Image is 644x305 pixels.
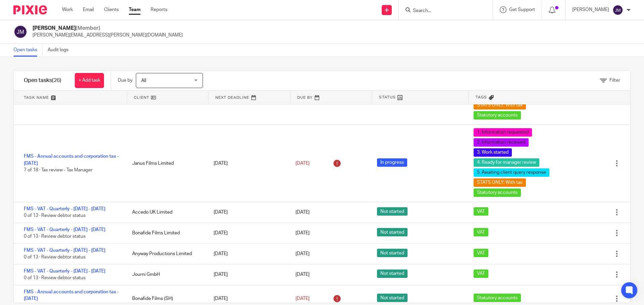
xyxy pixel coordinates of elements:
[24,227,105,232] a: FMS - VAT - Quarterly - [DATE] - [DATE]
[207,206,288,219] div: [DATE]
[33,25,183,32] h2: [PERSON_NAME]
[476,94,487,100] span: Tags
[207,268,288,281] div: [DATE]
[474,128,532,137] span: 1. Information requested
[296,231,310,235] span: [DATE]
[474,158,539,167] span: 4. Ready for manager review
[13,44,43,57] a: Open tasks
[76,25,100,31] span: (Member)
[474,111,521,120] span: Statutory accounts
[474,207,488,216] span: VAT
[509,7,535,12] span: Get Support
[377,158,407,167] span: In progress
[377,294,408,302] span: Not started
[125,206,207,219] div: Accedo UK Limited
[377,249,408,257] span: Not started
[377,270,408,278] span: Not started
[125,157,207,170] div: Janus Films Limited
[379,94,396,100] span: Status
[52,78,61,83] span: (26)
[474,270,488,278] span: VAT
[24,77,61,84] h1: Open tasks
[125,247,207,260] div: Anyway Productions Limited
[296,272,310,277] span: [DATE]
[296,296,310,301] span: [DATE]
[207,157,288,170] div: [DATE]
[75,73,104,88] a: + Add task
[474,168,549,177] span: 5. Awaiting client query response
[474,249,488,257] span: VAT
[207,226,288,240] div: [DATE]
[125,226,207,240] div: Bonafide Films Limited
[13,25,28,39] img: svg%3E
[24,207,105,211] a: FMS - VAT - Quarterly - [DATE] - [DATE]
[377,228,408,236] span: Not started
[377,207,408,216] span: Not started
[24,154,119,165] a: FMS - Annual accounts and corporation tax - [DATE]
[24,255,86,259] span: 0 of 13 · Review debtor status
[474,138,529,147] span: 2. Information received
[24,290,119,301] a: FMS - Annual accounts and corporation tax - [DATE]
[572,6,609,13] p: [PERSON_NAME]
[24,269,105,274] a: FMS - VAT - Quarterly - [DATE] - [DATE]
[24,214,86,218] span: 0 of 13 · Review debtor status
[125,268,207,281] div: Journi GmbH
[296,161,310,166] span: [DATE]
[151,6,167,13] a: Reports
[412,8,473,14] input: Search
[48,44,73,57] a: Audit logs
[141,78,146,83] span: All
[13,5,47,14] img: Pixie
[118,77,132,84] p: Due by
[296,251,310,256] span: [DATE]
[24,234,86,239] span: 0 of 13 · Review debtor status
[104,6,119,13] a: Clients
[62,6,73,13] a: Work
[609,78,620,83] span: Filter
[474,101,526,109] span: STATS ONLY: With tax
[296,210,310,215] span: [DATE]
[129,6,141,13] a: Team
[612,5,623,15] img: svg%3E
[24,276,86,280] span: 0 of 13 · Review debtor status
[474,228,488,236] span: VAT
[207,247,288,260] div: [DATE]
[474,188,521,197] span: Statutory accounts
[24,248,105,253] a: FMS - VAT - Quarterly - [DATE] - [DATE]
[83,6,94,13] a: Email
[33,32,183,39] p: [PERSON_NAME][EMAIL_ADDRESS][PERSON_NAME][DOMAIN_NAME]
[474,294,521,302] span: Statutory accounts
[474,178,526,187] span: STATS ONLY: With tax
[24,168,93,172] span: 7 of 18 · Tax review - Tax Manager
[474,148,512,157] span: 3. Work started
